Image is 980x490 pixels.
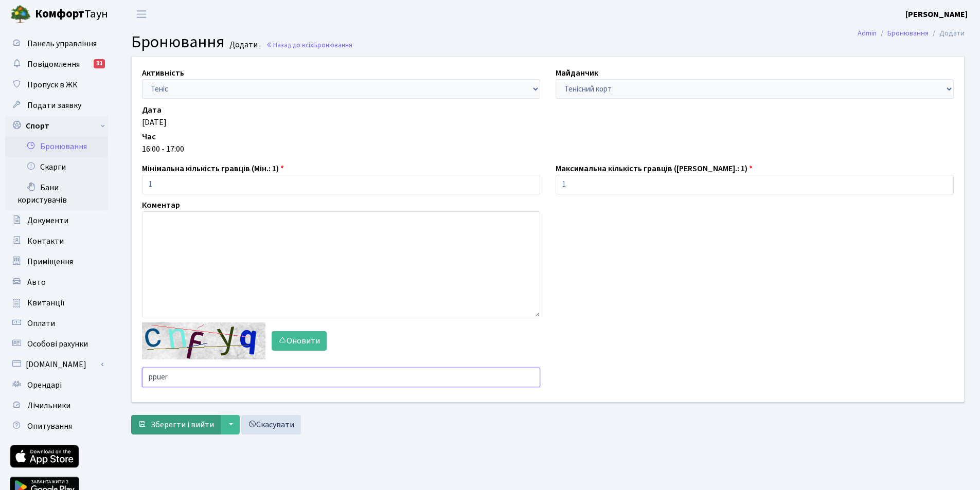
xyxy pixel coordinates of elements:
[5,354,108,375] a: [DOMAIN_NAME]
[929,28,965,39] li: Додати
[27,215,68,226] span: Документи
[151,419,214,430] span: Зберегти і вийти
[842,23,980,44] nav: breadcrumb
[227,40,261,50] small: Додати .
[142,162,284,175] label: Мінімальна кількість гравців (Мін.: 1)
[887,28,929,39] a: Бронювання
[5,177,108,210] a: Бани користувачів
[94,59,105,68] div: 31
[5,210,108,231] a: Документи
[5,272,108,293] a: Авто
[5,33,108,54] a: Панель управління
[858,28,877,39] a: Admin
[35,6,84,22] b: Комфорт
[142,116,954,129] div: [DATE]
[131,30,224,54] span: Бронювання
[27,79,78,90] span: Пропуск в ЖК
[27,318,55,329] span: Оплати
[5,116,108,136] a: Спорт
[27,338,88,350] span: Особові рахунки
[266,40,352,50] a: Назад до всіхБронювання
[905,9,968,20] b: [PERSON_NAME]
[27,421,72,432] span: Опитування
[5,313,108,334] a: Оплати
[35,6,108,23] span: Таун
[129,6,154,23] button: Переключити навігацію
[556,67,598,79] label: Майданчик
[142,199,180,211] label: Коментар
[5,293,108,313] a: Квитанції
[313,40,352,50] span: Бронювання
[272,331,327,351] button: Оновити
[27,100,81,111] span: Подати заявку
[142,322,265,359] img: default
[27,59,80,70] span: Повідомлення
[5,416,108,437] a: Опитування
[905,8,968,21] a: [PERSON_NAME]
[5,375,108,395] a: Орендарі
[142,368,540,387] input: Введіть текст із зображення
[142,131,156,143] label: Час
[27,400,70,411] span: Лічильники
[5,231,108,251] a: Контакти
[142,143,954,155] div: 16:00 - 17:00
[27,256,73,267] span: Приміщення
[5,54,108,75] a: Повідомлення31
[10,4,31,25] img: logo.png
[131,415,221,434] button: Зберегти і вийти
[5,251,108,272] a: Приміщення
[5,75,108,95] a: Пропуск в ЖК
[5,395,108,416] a: Лічильники
[5,136,108,157] a: Бронювання
[5,95,108,116] a: Подати заявку
[27,38,97,49] span: Панель управління
[27,277,46,288] span: Авто
[27,235,64,247] span: Контакти
[241,415,301,434] a: Скасувати
[142,67,184,79] label: Активність
[5,157,108,177] a: Скарги
[5,334,108,354] a: Особові рахунки
[556,162,753,175] label: Максимальна кількість гравців ([PERSON_NAME].: 1)
[27,379,62,391] span: Орендарі
[142,104,162,116] label: Дата
[27,297,65,308] span: Квитанції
